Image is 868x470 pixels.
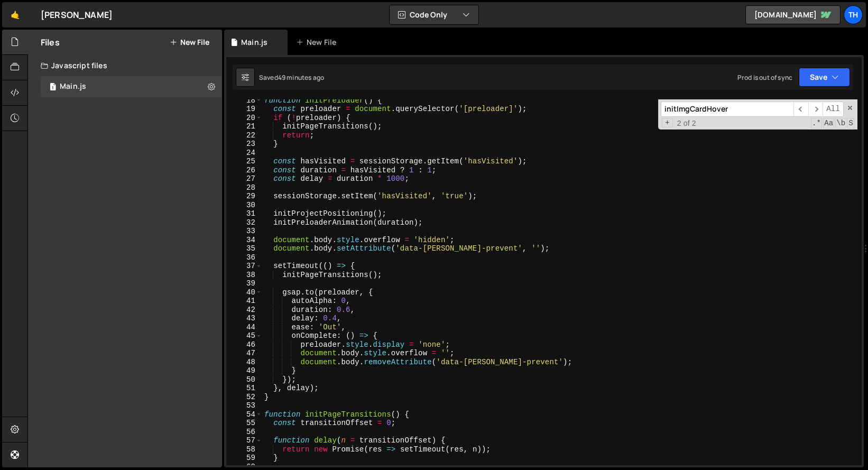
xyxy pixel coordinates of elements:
[226,122,262,131] div: 21
[226,323,262,332] div: 44
[811,118,822,128] span: RegExp Search
[226,384,262,393] div: 51
[226,236,262,245] div: 34
[170,38,209,47] button: New File
[808,102,823,117] span: ​
[737,73,792,82] div: Prod is out of sync
[278,73,324,82] div: 49 minutes ago
[673,119,700,128] span: 2 of 2
[226,401,262,410] div: 53
[226,244,262,253] div: 35
[226,140,262,149] div: 23
[60,82,86,91] div: Main.js
[226,114,262,123] div: 20
[226,306,262,315] div: 42
[226,131,262,140] div: 22
[226,201,262,210] div: 30
[41,36,60,48] h2: Files
[226,428,262,437] div: 56
[823,118,834,128] span: CaseSensitive Search
[226,166,262,175] div: 26
[662,118,673,128] span: Toggle Replace mode
[226,340,262,349] div: 46
[226,297,262,306] div: 41
[241,37,267,48] div: Main.js
[847,118,854,128] span: Search In Selection
[661,102,793,117] input: Search for
[226,349,262,358] div: 47
[226,445,262,454] div: 58
[823,102,844,117] span: Alt-Enter
[226,105,262,114] div: 19
[226,209,262,218] div: 31
[226,227,262,236] div: 33
[226,271,262,280] div: 38
[50,84,56,92] span: 1
[226,192,262,201] div: 29
[226,288,262,297] div: 40
[226,314,262,323] div: 43
[226,454,262,463] div: 59
[259,73,324,82] div: Saved
[226,96,262,105] div: 18
[226,253,262,262] div: 36
[226,157,262,166] div: 25
[226,419,262,428] div: 55
[390,5,478,24] button: Code Only
[226,183,262,192] div: 28
[226,366,262,375] div: 49
[41,76,222,97] div: 16840/46037.js
[799,68,850,87] button: Save
[835,118,846,128] span: Whole Word Search
[226,262,262,271] div: 37
[226,279,262,288] div: 39
[745,5,841,24] a: [DOMAIN_NAME]
[226,375,262,384] div: 50
[2,2,28,27] a: 🤙
[226,410,262,419] div: 54
[28,55,222,76] div: Javascript files
[226,358,262,367] div: 48
[844,5,863,24] a: Th
[296,37,340,48] div: New File
[793,102,808,117] span: ​
[41,8,113,21] div: [PERSON_NAME]
[226,393,262,402] div: 52
[226,436,262,445] div: 57
[226,174,262,183] div: 27
[226,331,262,340] div: 45
[226,149,262,158] div: 24
[226,218,262,227] div: 32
